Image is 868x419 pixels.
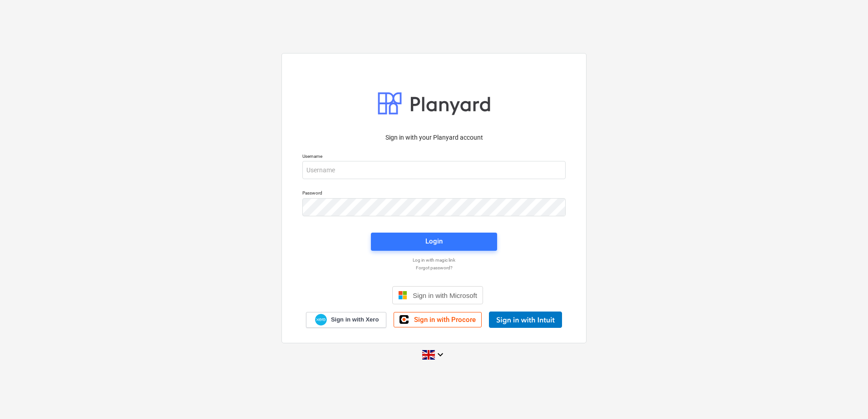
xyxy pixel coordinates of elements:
[298,265,570,271] a: Forgot password?
[302,190,566,198] p: Password
[302,153,566,161] p: Username
[298,257,570,263] a: Log in with magic link
[315,314,327,326] img: Xero logo
[302,133,566,142] p: Sign in with your Planyard account
[435,349,446,360] i: keyboard_arrow_down
[306,312,387,328] a: Sign in with Xero
[398,291,407,300] img: Microsoft logo
[302,161,566,179] input: Username
[331,316,379,324] span: Sign in with Xero
[413,292,477,299] span: Sign in with Microsoft
[414,316,476,324] span: Sign in with Procore
[425,235,443,247] div: Login
[371,233,497,251] button: Login
[394,312,482,327] a: Sign in with Procore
